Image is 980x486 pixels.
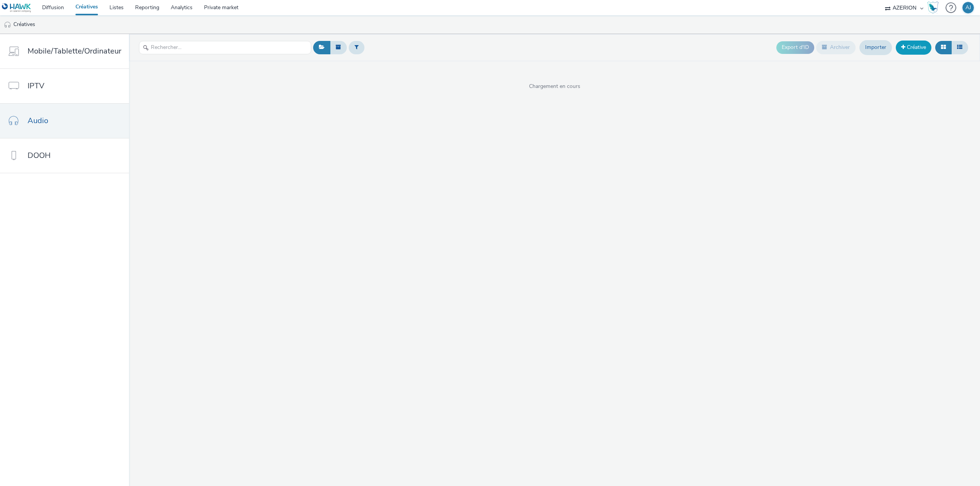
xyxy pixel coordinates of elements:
[28,115,48,126] span: Audio
[935,41,952,54] button: Grille
[28,46,121,57] span: Mobile/Tablette/Ordinateur
[965,2,971,13] div: AJ
[927,2,942,14] a: Hawk Academy
[859,40,892,55] a: Importer
[28,80,44,91] span: IPTV
[896,41,931,54] a: Créative
[816,41,856,54] button: Archiver
[776,41,814,54] button: Export d'ID
[2,3,31,13] img: undefined Logo
[28,150,51,161] span: DOOH
[951,41,968,54] button: Liste
[4,21,11,29] img: audio
[129,83,980,90] span: Chargement en cours
[139,41,311,54] input: Rechercher...
[927,2,939,14] img: Hawk Academy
